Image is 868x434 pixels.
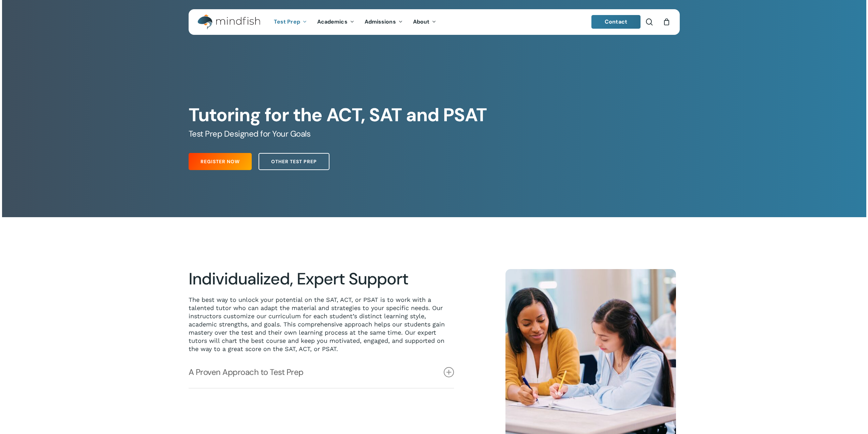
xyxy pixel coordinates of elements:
[317,18,348,25] span: Academics
[269,9,441,35] nav: Main Menu
[274,18,300,25] span: Test Prep
[189,128,679,139] h5: Test Prep Designed for Your Goals
[189,296,454,353] p: The best way to unlock your potential on the SAT, ACT, or PSAT is to work with a talented tutor w...
[663,18,671,26] a: Cart
[189,104,679,126] h1: Tutoring for the ACT, SAT and PSAT
[189,269,454,289] h2: Individualized, Expert Support
[591,15,641,29] a: Contact
[201,158,240,165] span: Register Now
[189,356,454,388] a: A Proven Approach to Test Prep
[605,18,627,25] span: Contact
[271,158,317,165] span: Other Test Prep
[259,153,329,170] a: Other Test Prep
[365,18,396,25] span: Admissions
[408,19,442,25] a: About
[359,19,408,25] a: Admissions
[189,9,680,35] header: Main Menu
[269,19,312,25] a: Test Prep
[413,18,430,25] span: About
[312,19,359,25] a: Academics
[189,153,252,170] a: Register Now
